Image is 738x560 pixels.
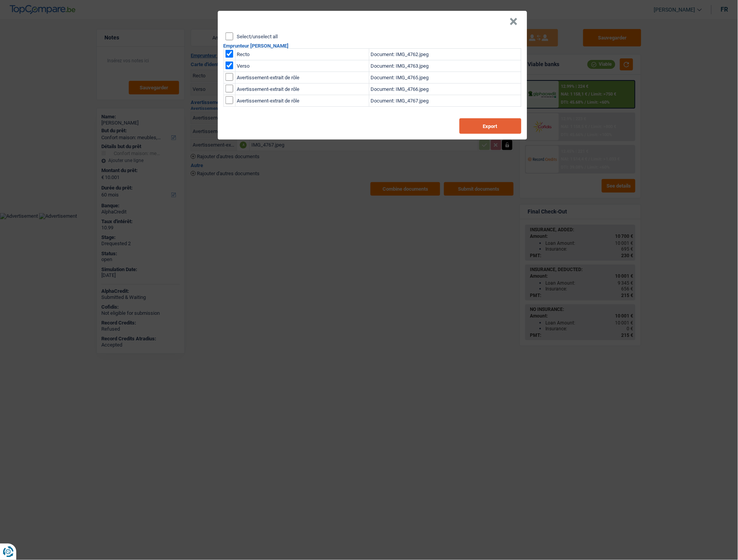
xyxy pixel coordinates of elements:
[460,118,521,134] button: Export
[235,49,369,60] td: Recto
[235,84,369,95] td: Avertissement-extrait de rôle
[369,84,521,95] td: Document: IMG_4766.jpeg
[224,43,521,48] h2: Emprunteur [PERSON_NAME]
[235,72,369,84] td: Avertissement-extrait de rôle
[235,95,369,107] td: Avertissement-extrait de rôle
[369,49,521,60] td: Document: IMG_4762.jpeg
[235,60,369,72] td: Verso
[369,72,521,84] td: Document: IMG_4765.jpeg
[510,18,518,26] button: Close
[369,95,521,107] td: Document: IMG_4767.jpeg
[369,60,521,72] td: Document: IMG_4763.jpeg
[237,34,278,39] label: Select/unselect all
